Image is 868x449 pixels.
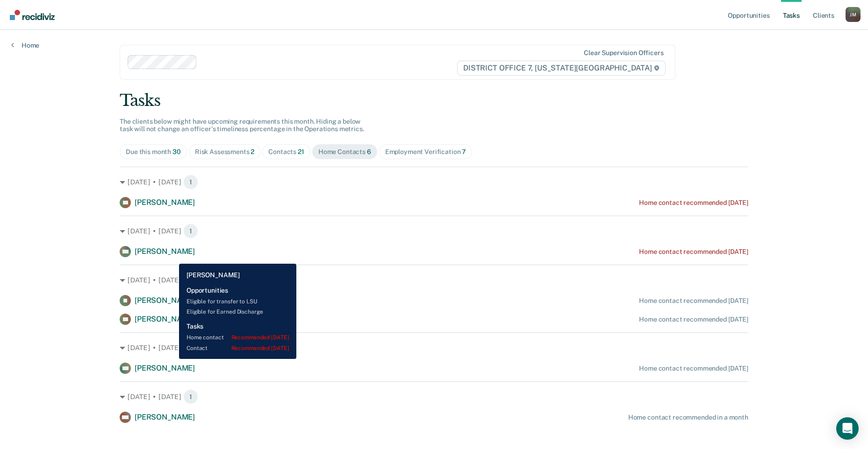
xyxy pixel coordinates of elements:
[183,389,198,404] span: 1
[172,148,181,155] span: 30
[183,273,199,288] span: 2
[183,224,198,239] span: 1
[639,199,748,207] div: Home contact recommended [DATE]
[120,91,748,110] div: Tasks
[135,315,195,323] span: [PERSON_NAME]
[367,148,371,155] span: 6
[457,61,665,76] span: DISTRICT OFFICE 7, [US_STATE][GEOGRAPHIC_DATA]
[135,364,195,372] span: [PERSON_NAME]
[120,389,748,404] div: [DATE] • [DATE] 1
[836,417,859,440] div: Open Intercom Messenger
[10,10,55,20] img: Recidiviz
[639,316,748,323] div: Home contact recommended [DATE]
[462,148,466,155] span: 7
[135,296,195,305] span: [PERSON_NAME]
[135,247,195,256] span: [PERSON_NAME]
[639,365,748,372] div: Home contact recommended [DATE]
[298,148,304,155] span: 21
[120,175,748,189] div: [DATE] • [DATE] 1
[628,414,748,421] div: Home contact recommended in a month
[639,297,748,305] div: Home contact recommended [DATE]
[318,148,371,156] div: Home Contacts
[251,148,254,155] span: 2
[183,340,198,355] span: 1
[385,148,466,156] div: Employment Verification
[126,148,181,156] div: Due this month
[639,248,748,256] div: Home contact recommended [DATE]
[195,148,255,156] div: Risk Assessments
[183,175,198,189] span: 1
[120,273,748,288] div: [DATE] • [DATE] 2
[268,148,304,156] div: Contacts
[584,49,663,57] div: Clear supervision officers
[120,340,748,355] div: [DATE] • [DATE] 1
[846,7,861,22] button: Profile dropdown button
[120,118,364,133] span: The clients below might have upcoming requirements this month. Hiding a below task will not chang...
[846,7,861,22] div: J M
[135,413,195,421] span: [PERSON_NAME]
[135,198,195,207] span: [PERSON_NAME]
[11,41,39,49] a: Home
[120,224,748,239] div: [DATE] • [DATE] 1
